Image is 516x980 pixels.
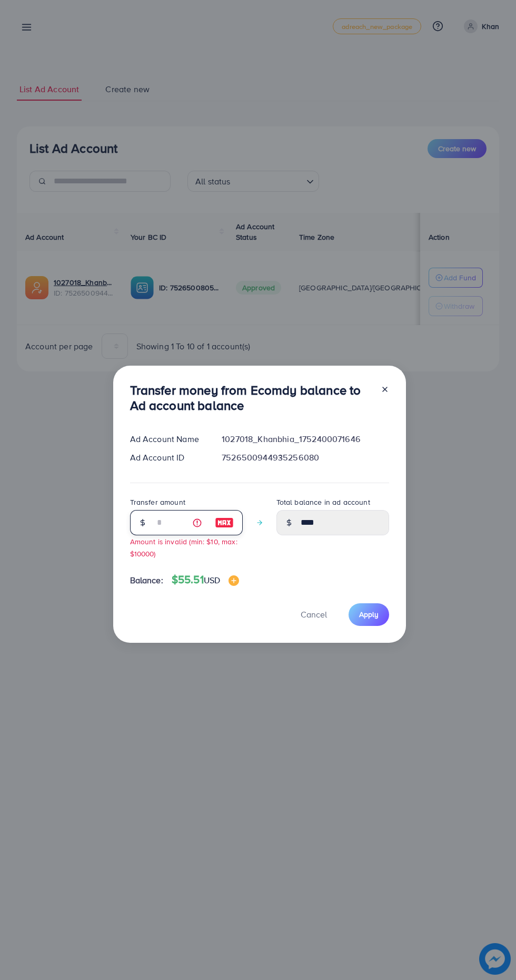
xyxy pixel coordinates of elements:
[349,603,389,626] button: Apply
[215,516,234,529] img: image
[229,575,239,586] img: image
[130,497,185,507] label: Transfer amount
[130,574,163,586] span: Balance:
[301,609,327,620] span: Cancel
[359,609,379,620] span: Apply
[122,433,214,445] div: Ad Account Name
[122,452,214,464] div: Ad Account ID
[130,383,372,413] h3: Transfer money from Ecomdy balance to Ad account balance
[172,573,239,586] h4: $55.51
[130,536,237,558] small: Amount is invalid (min: $10, max: $10000)
[213,452,397,464] div: 7526500944935256080
[287,603,340,626] button: Cancel
[213,433,397,445] div: 1027018_Khanbhia_1752400071646
[204,574,220,586] span: USD
[276,497,370,507] label: Total balance in ad account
